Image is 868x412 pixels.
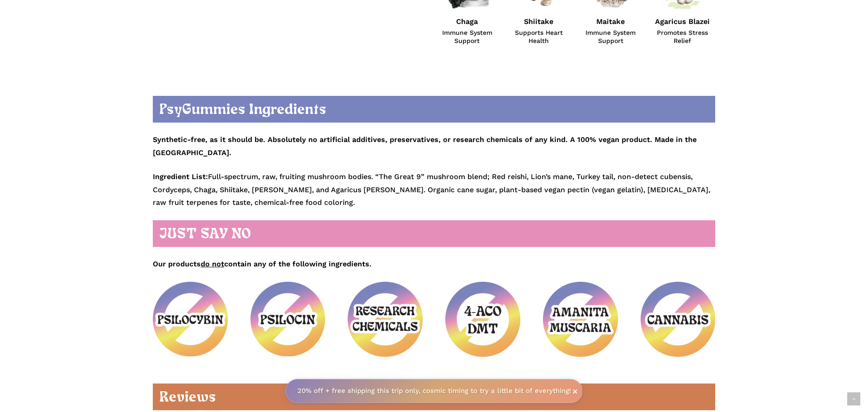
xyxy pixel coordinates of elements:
[250,282,325,356] img: No Psilocin Icon
[456,17,478,26] strong: Chaga
[153,384,716,410] h2: Reviews
[655,17,710,26] strong: Agaricus Blazei
[578,28,644,45] span: Immune System Support
[153,172,208,181] strong: Ingredient List:
[153,170,716,209] p: Full-spectrum, raw, fruiting mushroom bodies. “The Great 9” mushroom blend; Red reishi, Lion’s ma...
[153,135,697,157] strong: Synthetic-free, as it should be. Absolutely no artificial additives, preservatives, or research c...
[543,282,618,357] img: No Amanita Muscaria Icon
[445,282,520,357] img: No 4AcoDMT Icon
[201,260,224,268] u: do not
[434,28,500,45] span: Immune System Support
[153,260,372,268] strong: Our products contain any of the following ingredients.
[524,17,553,26] strong: Shiitake
[153,282,228,356] img: No Psilocybin Icon
[297,387,571,395] strong: 20% off + free shipping this trip only, cosmic timing to try a little bit of everything!
[572,386,578,395] span: ×
[506,28,572,45] span: Supports Heart Health
[348,282,423,357] img: No Research Chemicals Icon
[641,282,716,357] img: No Cannabis Icon
[596,17,625,26] strong: Maitake
[153,220,716,247] h2: JUST SAY NO
[649,28,715,45] span: Promotes Stress Relief
[847,393,860,406] a: Back to top
[153,96,716,123] h2: PsyGummies Ingredients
